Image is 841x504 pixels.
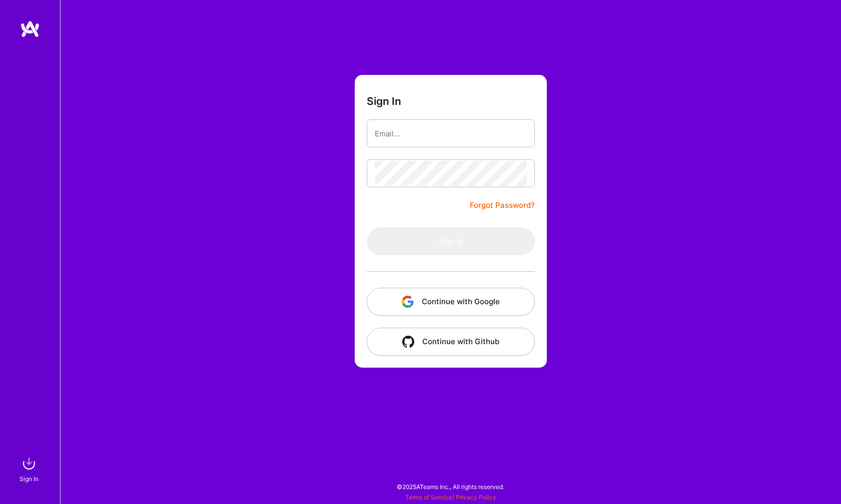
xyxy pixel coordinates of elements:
[367,288,535,316] button: Continue with Google
[402,296,414,308] img: icon
[456,494,496,501] a: Privacy Policy
[367,95,401,107] h3: Sign In
[402,336,414,348] img: icon
[21,454,39,484] a: sign inSign In
[19,454,39,474] img: sign in
[60,474,841,499] div: © 2025 ATeams Inc., All rights reserved.
[405,494,496,501] span: |
[470,199,535,211] a: Forgot Password?
[20,20,40,38] img: logo
[367,328,535,356] button: Continue with Github
[405,494,452,501] a: Terms of Service
[375,121,527,146] input: Email...
[20,474,39,484] div: Sign In
[367,227,535,255] button: Sign In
